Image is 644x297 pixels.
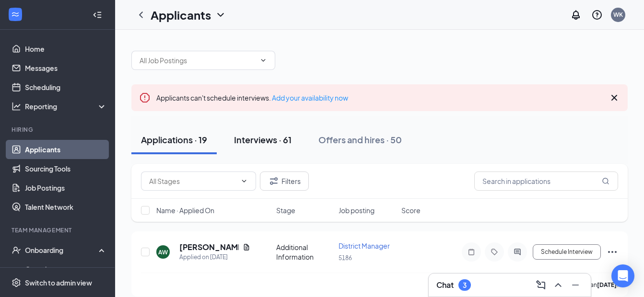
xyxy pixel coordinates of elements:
[591,9,603,21] svg: QuestionInfo
[25,159,107,178] a: Sourcing Tools
[156,93,348,102] span: Applicants can't schedule interviews.
[260,171,309,191] button: Filter Filters
[25,245,99,255] div: Onboarding
[550,277,566,293] button: ChevronUp
[268,175,280,187] svg: Filter
[140,55,256,66] input: All Job Postings
[552,279,564,291] svg: ChevronUp
[611,264,634,287] div: Open Intercom Messenger
[156,206,214,215] span: Name · Applied On
[139,92,151,103] svg: Error
[25,102,107,111] div: Reporting
[570,9,582,21] svg: Notifications
[474,171,618,191] input: Search in applications
[234,134,292,146] div: Interviews · 61
[568,277,583,293] button: Minimize
[141,134,207,146] div: Applications · 19
[25,260,107,279] a: Overview
[25,197,107,217] a: Talent Network
[570,279,581,291] svg: Minimize
[11,10,20,19] svg: WorkstreamLogo
[12,278,21,287] svg: Settings
[463,281,467,289] div: 3
[535,279,547,291] svg: ComposeMessage
[25,140,107,159] a: Applicants
[179,252,250,262] div: Applied on [DATE]
[25,58,107,78] a: Messages
[533,244,601,260] button: Schedule Interview
[276,206,295,215] span: Stage
[401,206,421,215] span: Score
[276,242,333,262] div: Additional Information
[436,280,454,290] h3: Chat
[466,248,477,256] svg: Note
[533,277,549,293] button: ComposeMessage
[12,126,105,134] div: Hiring
[25,178,107,197] a: Job Postings
[12,226,105,234] div: Team Management
[179,242,239,252] h5: [PERSON_NAME]
[489,248,500,256] svg: Tag
[151,7,211,23] h1: Applicants
[93,10,102,20] svg: Collapse
[609,92,620,103] svg: Cross
[25,78,107,97] a: Scheduling
[158,248,168,256] div: AW
[339,254,352,262] span: 5186
[215,9,226,21] svg: ChevronDown
[243,243,250,251] svg: Document
[12,102,21,111] svg: Analysis
[597,281,617,288] b: [DATE]
[240,177,248,185] svg: ChevronDown
[318,134,402,146] div: Offers and hires · 50
[149,176,236,186] input: All Stages
[602,177,609,185] svg: MagnifyingGlass
[25,39,107,58] a: Home
[135,9,147,21] svg: ChevronLeft
[339,206,375,215] span: Job posting
[272,93,348,102] a: Add your availability now
[259,57,267,64] svg: ChevronDown
[339,241,390,250] span: District Manager
[25,278,92,287] div: Switch to admin view
[512,248,523,256] svg: ActiveChat
[607,246,618,258] svg: Ellipses
[613,11,623,19] div: WK
[12,245,21,255] svg: UserCheck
